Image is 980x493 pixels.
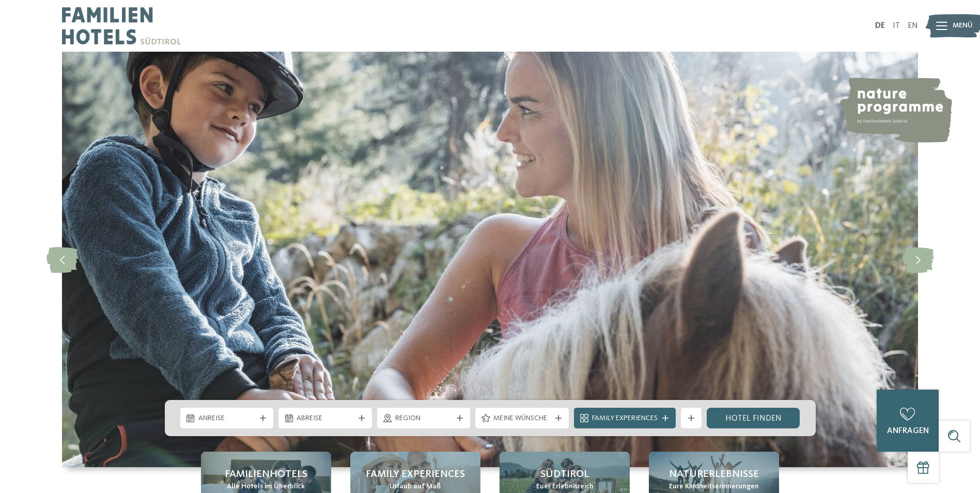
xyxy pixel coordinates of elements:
[838,78,952,143] img: nature programme by Familienhotels Südtirol
[707,408,800,428] a: Hotel finden
[875,22,885,30] a: DE
[877,390,939,452] a: anfragen
[227,482,305,492] span: Alle Hotels im Überblick
[198,413,256,424] span: Anreise
[225,467,307,482] span: Familienhotels
[395,413,453,424] span: Region
[887,427,929,435] span: anfragen
[366,467,465,482] span: Family Experiences
[536,482,594,492] span: Euer Erlebnisreich
[669,482,759,492] span: Eure Kindheitserinnerungen
[390,482,441,492] span: Urlaub auf Maß
[669,467,759,482] span: Naturerlebnisse
[540,467,589,482] span: Südtirol
[908,22,918,30] a: EN
[592,413,658,424] span: Family Experiences
[62,52,918,467] img: Familienhotels Südtirol: The happy family places
[297,413,354,424] span: Abreise
[953,21,973,31] span: Menü
[893,22,900,30] a: IT
[493,413,551,424] span: Meine Wünsche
